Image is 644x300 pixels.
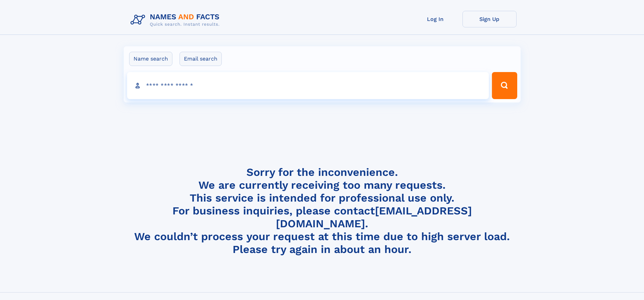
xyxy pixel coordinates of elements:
[492,72,517,99] button: Search Button
[127,72,489,99] input: search input
[462,11,517,27] a: Sign Up
[128,11,225,29] img: Logo Names and Facts
[128,166,517,256] h4: Sorry for the inconvenience. We are currently receiving too many requests. This service is intend...
[408,11,462,27] a: Log In
[129,52,172,66] label: Name search
[276,204,472,230] a: [EMAIL_ADDRESS][DOMAIN_NAME]
[180,52,222,66] label: Email search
